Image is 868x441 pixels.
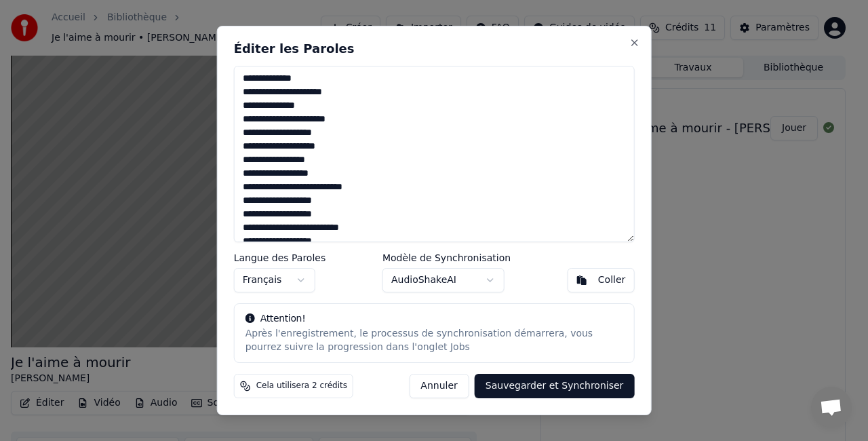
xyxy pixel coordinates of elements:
[234,253,326,263] label: Langue des Paroles
[598,273,626,287] div: Coller
[409,374,469,398] button: Annuler
[568,268,635,292] button: Coller
[245,312,623,326] div: Attention!
[382,253,511,263] label: Modèle de Synchronisation
[234,43,635,55] h2: Éditer les Paroles
[256,381,347,391] span: Cela utilisera 2 crédits
[475,374,635,398] button: Sauvegarder et Synchroniser
[245,327,623,354] div: Après l'enregistrement, le processus de synchronisation démarrera, vous pourrez suivre la progres...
